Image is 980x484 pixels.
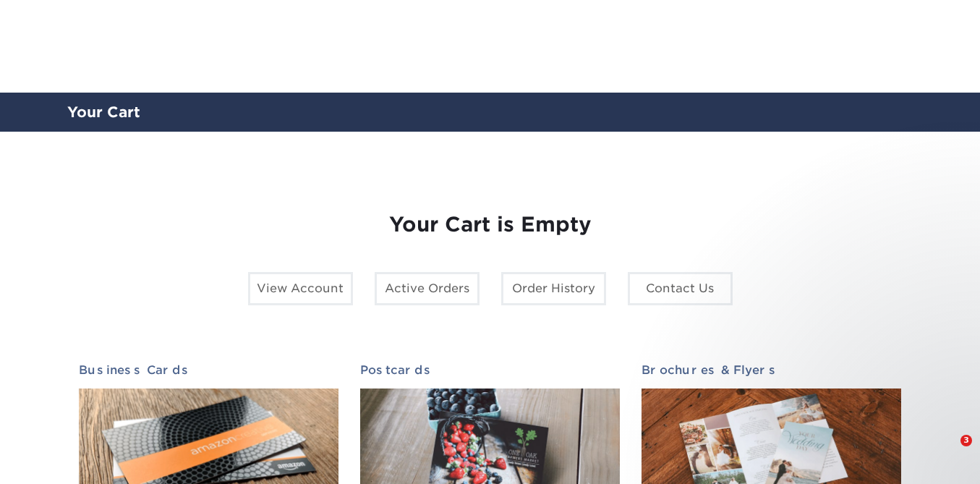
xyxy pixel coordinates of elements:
[4,440,123,479] iframe: Google Customer Reviews
[628,272,733,305] a: Contact Us
[67,103,140,121] a: Your Cart
[79,213,902,237] h1: Your Cart is Empty
[931,435,966,470] iframe: Intercom live chat
[79,363,338,377] h2: Business Cards
[501,272,606,305] a: Order History
[248,272,353,305] a: View Account
[960,435,972,446] span: 3
[360,363,620,377] h2: Postcards
[375,272,480,305] a: Active Orders
[642,363,901,377] h2: Brochures & Flyers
